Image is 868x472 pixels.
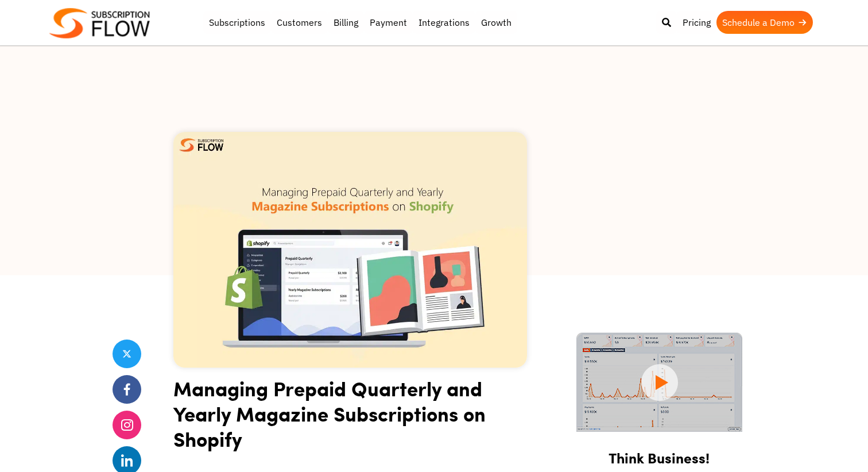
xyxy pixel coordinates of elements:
h2: Think Business! [563,435,755,472]
img: intro video [576,333,742,432]
a: Customers [271,11,328,34]
a: Payment [364,11,413,34]
img: Quarterly and Yearly Magazine Subscriptions on Shopify [173,132,527,368]
a: Subscriptions [203,11,271,34]
h1: Managing Prepaid Quarterly and Yearly Magazine Subscriptions on Shopify [173,376,527,460]
img: Subscriptionflow [49,8,150,38]
a: Growth [475,11,517,34]
a: Integrations [413,11,475,34]
a: Billing [328,11,364,34]
a: Pricing [677,11,716,34]
a: Schedule a Demo [716,11,813,34]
